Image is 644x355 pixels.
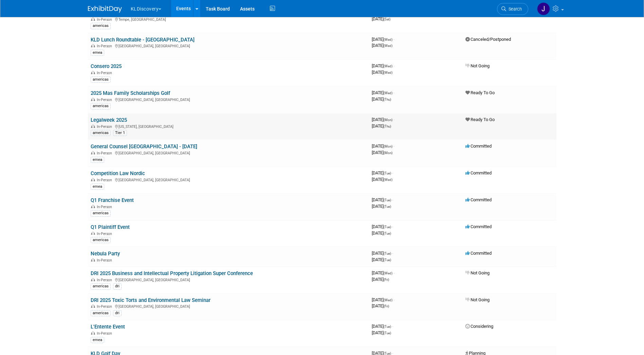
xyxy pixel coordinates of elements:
a: Consero 2025 [91,63,122,69]
img: In-Person Event [91,232,95,235]
span: In-Person [97,331,114,336]
img: In-Person Event [91,278,95,281]
span: [DATE] [372,224,393,229]
span: - [393,297,394,302]
span: (Thu) [384,98,391,101]
span: In-Person [97,232,114,236]
span: In-Person [97,258,114,263]
div: emea [91,157,104,163]
span: (Tue) [384,331,391,335]
span: - [392,197,393,202]
span: [DATE] [372,251,393,256]
span: - [393,90,394,95]
span: In-Person [97,17,114,22]
img: In-Person Event [91,98,95,101]
span: Committed [465,143,492,149]
img: In-Person Event [91,151,95,154]
div: Tempe, [GEOGRAPHIC_DATA] [91,16,366,22]
span: Committed [465,251,492,256]
span: In-Person [97,178,114,182]
span: Considering [465,324,493,329]
div: americas [91,210,111,216]
a: L'Entente Event [91,324,125,330]
span: [DATE] [372,257,391,262]
div: [GEOGRAPHIC_DATA], [GEOGRAPHIC_DATA] [91,150,366,155]
span: [DATE] [372,117,394,122]
span: [DATE] [372,303,389,308]
img: In-Person Event [91,124,95,128]
div: americas [91,23,111,29]
span: In-Person [97,124,114,129]
img: In-Person Event [91,44,95,47]
span: [DATE] [372,330,391,335]
span: [DATE] [372,297,394,302]
span: [DATE] [372,143,394,149]
a: DRI 2025 Toxic Torts and Environmental Law Seminar [91,297,210,303]
span: In-Person [97,205,114,209]
span: - [392,251,393,256]
img: In-Person Event [91,71,95,74]
span: Committed [465,170,492,175]
span: - [393,270,394,275]
div: emea [91,50,104,56]
span: [DATE] [372,170,393,175]
span: (Wed) [384,71,392,74]
span: [DATE] [372,37,394,42]
span: (Tue) [384,225,391,229]
a: Q1 Plaintiff Event [91,224,130,230]
span: (Mon) [384,118,392,122]
div: [GEOGRAPHIC_DATA], [GEOGRAPHIC_DATA] [91,303,366,309]
span: (Wed) [384,44,392,48]
span: (Thu) [384,124,391,128]
span: [DATE] [372,43,392,48]
div: americas [91,77,111,83]
div: [US_STATE], [GEOGRAPHIC_DATA] [91,123,366,129]
span: (Wed) [384,178,392,182]
span: (Wed) [384,298,392,302]
span: (Wed) [384,38,392,41]
span: (Tue) [384,252,391,255]
span: [DATE] [372,16,390,21]
span: Ready To Go [465,90,495,95]
div: [GEOGRAPHIC_DATA], [GEOGRAPHIC_DATA] [91,43,366,48]
span: Committed [465,197,492,202]
span: - [392,224,393,229]
img: In-Person Event [91,258,95,261]
div: dri [113,283,122,289]
span: Not Going [465,270,490,275]
span: [DATE] [372,97,391,102]
span: [DATE] [372,270,394,275]
div: americas [91,310,111,316]
div: emea [91,337,104,343]
span: Not Going [465,297,490,302]
div: Tier 1 [113,130,127,136]
span: - [393,143,394,149]
img: Jaclyn Lee [537,2,550,15]
div: americas [91,130,111,136]
img: In-Person Event [91,331,95,335]
span: [DATE] [372,70,392,75]
span: Search [506,6,522,12]
a: Nebula Party [91,251,120,257]
span: - [393,117,394,122]
span: [DATE] [372,123,391,129]
span: - [393,37,394,42]
span: In-Person [97,98,114,102]
span: In-Person [97,44,114,48]
a: Competition Law Nordic [91,170,145,176]
span: (Tue) [384,325,391,328]
span: (Tue) [384,171,391,175]
span: Committed [465,224,492,229]
span: [DATE] [372,63,394,68]
span: In-Person [97,71,114,75]
a: 2025 Mas Family Scholarships Golf [91,90,170,96]
div: [GEOGRAPHIC_DATA], [GEOGRAPHIC_DATA] [91,97,366,102]
div: americas [91,103,111,109]
span: (Sat) [384,17,390,21]
img: In-Person Event [91,178,95,181]
span: In-Person [97,278,114,282]
div: americas [91,283,111,289]
a: General Counsel [GEOGRAPHIC_DATA] - [DATE] [91,143,197,150]
span: [DATE] [372,90,394,95]
span: - [393,63,394,68]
